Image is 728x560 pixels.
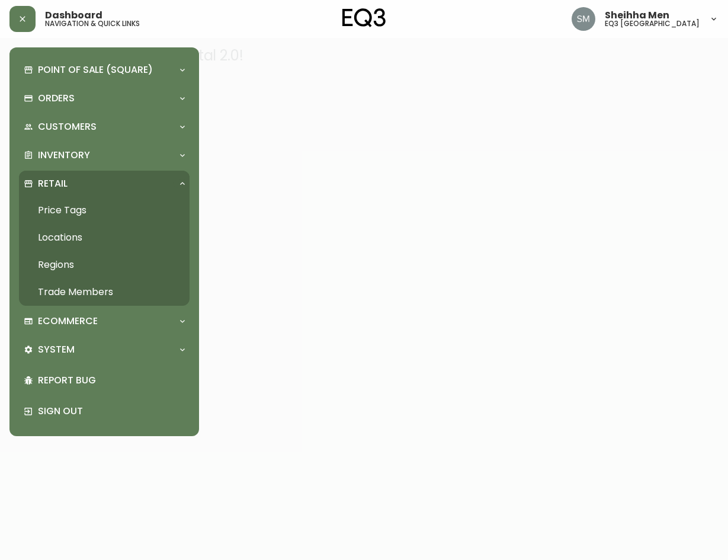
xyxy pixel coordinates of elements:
[19,251,190,279] a: Regions
[342,8,386,27] img: logo
[19,365,190,396] div: Report Bug
[19,142,190,168] div: Inventory
[45,11,102,20] span: Dashboard
[38,374,185,387] p: Report Bug
[19,171,190,197] div: Retail
[45,20,140,27] h5: navigation & quick links
[19,308,190,334] div: Ecommerce
[38,92,75,105] p: Orders
[38,63,153,76] p: Point of Sale (Square)
[38,343,75,356] p: System
[19,396,190,427] div: Sign Out
[19,224,190,251] a: Locations
[19,85,190,111] div: Orders
[38,177,68,190] p: Retail
[605,20,700,27] h5: eq3 [GEOGRAPHIC_DATA]
[19,57,190,83] div: Point of Sale (Square)
[38,120,97,133] p: Customers
[38,405,185,418] p: Sign Out
[605,11,669,20] span: Sheihha Men
[38,315,98,328] p: Ecommerce
[572,7,595,31] img: cfa6f7b0e1fd34ea0d7b164297c1067f
[19,337,190,363] div: System
[19,279,190,306] a: Trade Members
[38,149,90,162] p: Inventory
[19,114,190,140] div: Customers
[19,197,190,224] a: Price Tags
